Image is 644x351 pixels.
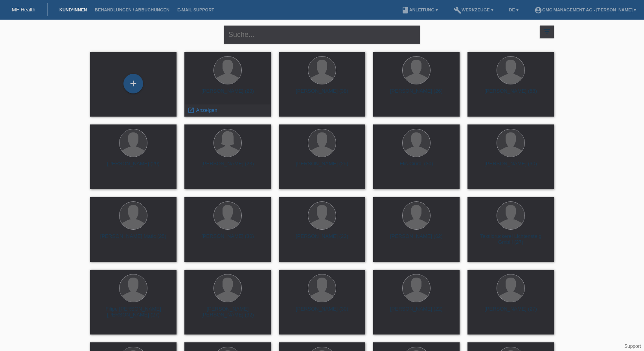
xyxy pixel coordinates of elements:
[534,6,542,14] i: account_circle
[505,7,523,12] a: DE ▾
[454,6,462,14] i: build
[12,7,35,13] a: MF Health
[191,88,265,101] div: [PERSON_NAME] (23)
[624,344,641,349] a: Support
[401,6,409,14] i: book
[191,306,265,318] div: [PERSON_NAME] [PERSON_NAME] (32)
[191,233,265,246] div: [PERSON_NAME] (30)
[55,7,91,12] a: Kund*innen
[397,7,442,12] a: bookAnleitung ▾
[530,7,640,12] a: account_circleGMC Management AG - [PERSON_NAME] ▾
[91,7,173,12] a: Behandlungen / Abbuchungen
[379,233,453,246] div: [PERSON_NAME] (62)
[188,107,195,114] i: launch
[379,88,453,101] div: [PERSON_NAME] (26)
[285,88,359,101] div: [PERSON_NAME] (38)
[285,233,359,246] div: [PERSON_NAME] (22)
[124,77,143,90] div: Kund*in hinzufügen
[285,161,359,173] div: [PERSON_NAME] (25)
[96,306,170,318] div: Filipe [PERSON_NAME] [PERSON_NAME] (27)
[474,161,548,173] div: [PERSON_NAME] (30)
[285,306,359,318] div: [PERSON_NAME] (30)
[96,161,170,173] div: [PERSON_NAME] (29)
[450,7,497,12] a: buildWerkzeuge ▾
[379,306,453,318] div: [PERSON_NAME] (22)
[96,233,170,246] div: [PERSON_NAME] Matic (25)
[474,306,548,318] div: [PERSON_NAME] (27)
[474,88,548,101] div: [PERSON_NAME] (58)
[474,233,548,246] div: Textildruckerei Lichtensteig GmbH (27)
[224,26,420,44] input: Suche...
[173,7,218,12] a: E-Mail Support
[196,107,217,113] span: Anzeigen
[379,161,453,173] div: Elis Ciural (30)
[188,107,217,113] a: launch Anzeigen
[191,161,265,173] div: [PERSON_NAME] (23)
[543,27,551,36] i: filter_list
